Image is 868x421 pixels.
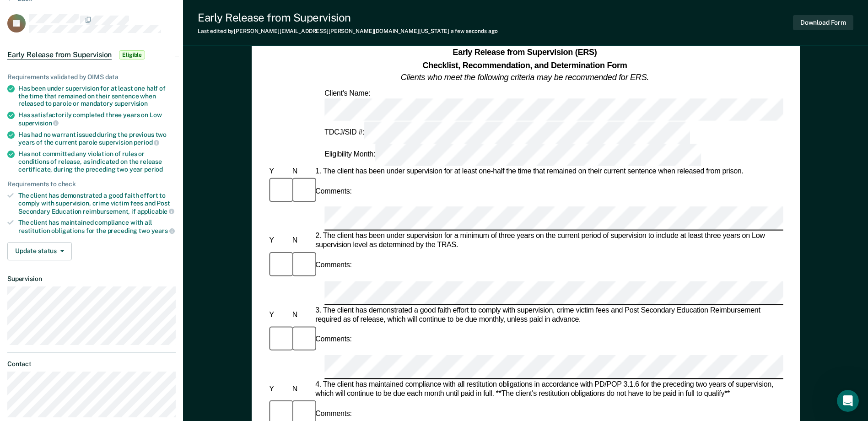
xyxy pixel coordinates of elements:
em: Clients who meet the following criteria may be recommended for ERS. [401,73,649,82]
div: The client has maintained compliance with all restitution obligations for the preceding two [18,219,176,234]
span: Eligible [119,50,145,59]
div: Early Release from Supervision [198,11,498,24]
div: Requirements to check [7,180,176,188]
strong: Checklist, Recommendation, and Determination Form [422,60,627,70]
div: 1. The client has been under supervision for at least one-half the time that remained on their cu... [313,167,782,176]
span: a few seconds ago [451,28,498,34]
div: Y [267,237,290,246]
dt: Contact [7,360,176,368]
div: Has had no warrant issued during the previous two years of the current parole supervision [18,131,176,146]
div: Has satisfactorily completed three years on Low [18,111,176,127]
strong: Early Release from Supervision (ERS) [453,48,597,57]
button: Update status [7,242,72,260]
span: supervision [114,100,148,107]
div: 4. The client has maintained compliance with all restitution obligations in accordance with PD/PO... [313,380,782,399]
div: Has not committed any violation of rules or conditions of release, as indicated on the release ce... [18,150,176,173]
div: N [290,385,313,394]
span: years [151,227,175,234]
div: Y [267,385,290,394]
div: Eligibility Month: [323,144,703,166]
div: Comments: [313,335,354,345]
div: Last edited by [PERSON_NAME][EMAIL_ADDRESS][PERSON_NAME][DOMAIN_NAME][US_STATE] [198,28,498,34]
span: period [144,166,163,173]
div: Comments: [313,187,354,196]
iframe: Intercom live chat [837,390,859,412]
span: period [134,139,159,146]
span: applicable [137,208,174,215]
div: Y [267,167,290,176]
button: Download Form [793,15,853,30]
div: TDCJ/SID #: [323,121,692,144]
div: The client has demonstrated a good faith effort to comply with supervision, crime victim fees and... [18,192,176,215]
dt: Supervision [7,275,176,283]
div: Comments: [313,261,354,270]
span: Early Release from Supervision [7,50,112,59]
div: N [290,311,313,320]
div: Y [267,311,290,320]
div: N [290,167,313,176]
div: 2. The client has been under supervision for a minimum of three years on the current period of su... [313,232,782,250]
div: Comments: [313,410,354,419]
div: Has been under supervision for at least one half of the time that remained on their sentence when... [18,85,176,108]
div: Requirements validated by OIMS data [7,73,176,81]
div: N [290,237,313,246]
div: 3. The client has demonstrated a good faith effort to comply with supervision, crime victim fees ... [313,306,782,324]
span: supervision [18,119,59,127]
